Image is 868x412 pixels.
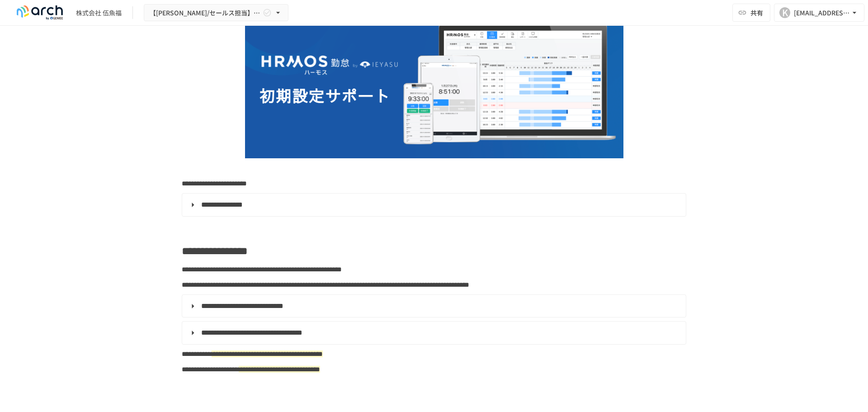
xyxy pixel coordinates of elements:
[76,8,122,18] div: 株式会社 伍魚福
[794,7,850,19] div: [EMAIL_ADDRESS][DOMAIN_NAME]
[144,4,288,22] button: 【[PERSON_NAME]/セールス担当】株式会社 伍魚福様_初期設定サポート
[150,7,261,19] span: 【[PERSON_NAME]/セールス担当】株式会社 伍魚福様_初期設定サポート
[750,8,763,18] span: 共有
[774,4,864,22] button: K[EMAIL_ADDRESS][DOMAIN_NAME]
[732,4,770,22] button: 共有
[779,7,790,18] div: K
[11,5,69,20] img: logo-default@2x-9cf2c760.svg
